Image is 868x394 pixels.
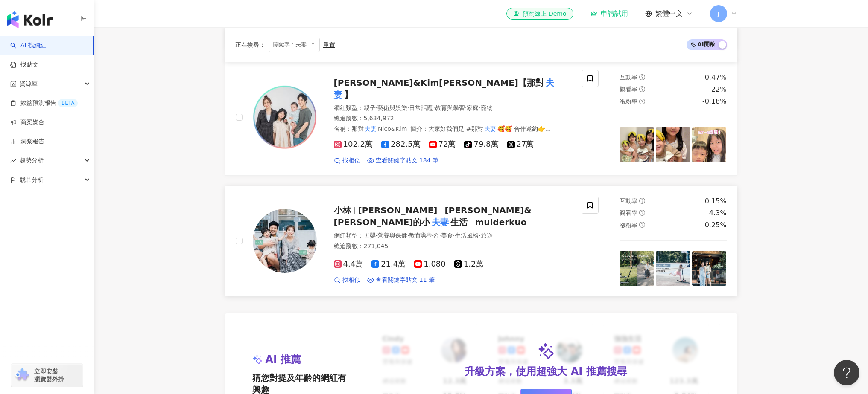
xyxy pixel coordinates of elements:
span: J [717,9,719,18]
span: 旅遊 [481,232,493,239]
span: 生活 [450,217,468,227]
span: 互動率 [620,74,637,81]
span: [PERSON_NAME] [358,205,438,215]
div: 重置 [323,41,335,48]
a: chrome extension立即安裝 瀏覽器外掛 [11,364,83,387]
span: 查看關鍵字貼文 184 筆 [376,156,439,165]
span: · [479,104,480,111]
span: 教育與學習 [435,104,465,111]
a: KOL Avatar[PERSON_NAME]&Kim[PERSON_NAME]【那對夫妻】網紅類型：親子·藝術與娛樂·日常話題·教育與學習·家庭·寵物總追蹤數：5,634,972名稱：那對夫妻... [225,59,737,176]
div: 0.25% [705,220,727,230]
span: question-circle [639,198,645,204]
span: 母嬰 [364,232,376,239]
img: post-image [692,251,727,286]
a: 查看關鍵字貼文 184 筆 [367,156,439,165]
mark: 夫妻 [430,215,450,229]
div: 總追蹤數 ： 5,634,972 [334,114,572,123]
span: question-circle [639,210,645,216]
span: 找相似 [342,276,360,284]
a: 找貼文 [10,61,38,69]
span: 】 [344,90,353,100]
span: · [479,232,480,239]
img: post-image [620,251,654,286]
span: · [376,232,377,239]
img: KOL Avatar [253,85,317,149]
span: 藝術與娛樂 [377,104,407,111]
a: 找相似 [334,156,360,165]
a: 商案媒合 [10,118,44,127]
span: 美食 [441,232,453,239]
span: · [376,104,377,111]
span: 關鍵字：夫妻 [269,38,320,52]
span: question-circle [639,86,645,92]
img: logo [7,11,53,28]
span: 102.2萬 [334,140,373,149]
span: 觀看率 [620,86,637,93]
span: 互動率 [620,197,637,204]
span: rise [10,158,16,164]
mark: 夫妻 [334,76,555,101]
iframe: Help Scout Beacon - Open [834,360,859,385]
mark: 夫妻 [364,124,378,133]
span: 競品分析 [20,170,44,189]
span: 小林 [334,205,351,215]
span: 正在搜尋 ： [235,41,265,48]
span: 營養與保健 [377,232,407,239]
span: 1.2萬 [454,260,484,269]
img: post-image [692,127,727,162]
span: 72萬 [429,140,456,149]
mark: 夫妻 [483,124,498,133]
span: 21.4萬 [371,260,406,269]
span: 漲粉率 [620,98,637,105]
span: 名稱 ： [334,125,407,132]
a: 效益預測報告BETA [10,99,78,107]
a: 查看關鍵字貼文 11 筆 [367,276,435,284]
span: 那對 [352,125,364,132]
span: 查看關鍵字貼文 11 筆 [376,276,435,284]
span: · [407,232,409,239]
span: question-circle [639,222,645,228]
span: 4.4萬 [334,260,363,269]
span: 立即安裝 瀏覽器外掛 [34,368,64,383]
div: 升級方案，使用超強大 AI 推薦搜尋 [465,365,627,379]
span: 27萬 [507,140,534,149]
span: 日常話題 [409,104,433,111]
span: 觀看率 [620,209,637,216]
span: · [407,104,409,111]
a: KOL Avatar小林[PERSON_NAME][PERSON_NAME]&[PERSON_NAME]的小夫妻生活mulderkuo網紅類型：母嬰·營養與保健·教育與學習·美食·生活風格·旅遊... [225,186,737,296]
span: 找相似 [342,156,360,165]
span: 家庭 [467,104,479,111]
div: 預約線上 Demo [513,9,566,18]
img: post-image [620,127,654,162]
a: 找相似 [334,276,360,284]
span: 親子 [364,104,376,111]
a: searchAI 找網紅 [10,41,46,50]
span: 大家好我們是 #那對 [428,125,483,132]
a: 申請試用 [590,9,628,18]
span: · [439,232,441,239]
span: [PERSON_NAME]&Kim[PERSON_NAME]【那對 [334,78,544,88]
span: 漲粉率 [620,222,637,229]
div: 總追蹤數 ： 271,045 [334,242,572,251]
span: 繁體中文 [655,9,683,18]
span: question-circle [639,74,645,80]
span: 教育與學習 [409,232,439,239]
span: · [433,104,435,111]
span: mulderkuo [475,217,526,227]
div: 網紅類型 ： [334,104,572,113]
span: question-circle [639,98,645,104]
div: 4.3% [709,209,727,218]
span: Nico&Kim [378,125,407,132]
a: 預約線上 Demo [506,8,573,20]
div: 網紅類型 ： [334,232,572,240]
span: 79.8萬 [464,140,498,149]
a: 洞察報告 [10,137,44,146]
div: 0.47% [705,73,727,82]
img: post-image [656,127,690,162]
img: KOL Avatar [253,209,317,273]
span: · [453,232,455,239]
img: post-image [656,251,690,286]
span: AI 推薦 [266,353,301,367]
span: 282.5萬 [381,140,421,149]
